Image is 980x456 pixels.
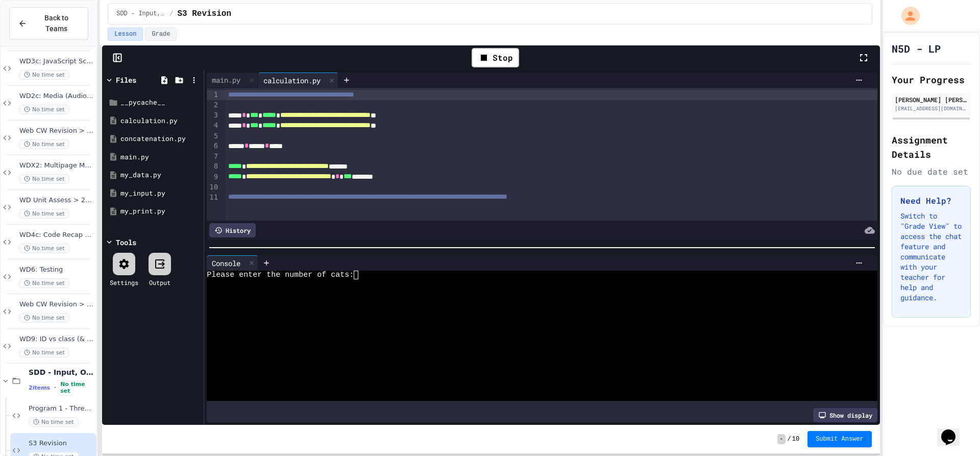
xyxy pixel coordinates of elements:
[19,244,69,253] span: No time set
[29,417,79,427] span: No time set
[207,110,219,121] div: 3
[19,300,94,309] span: Web CW Revision > Security
[29,368,94,377] span: SDD - Input, Output & Simple calculations
[892,165,971,178] div: No due date set
[19,266,94,274] span: WD6: Testing
[60,381,94,394] span: No time set
[145,28,177,41] button: Grade
[207,121,219,131] div: 4
[792,435,799,443] span: 10
[177,8,231,20] span: S3 Revision
[29,385,50,391] span: 2 items
[29,404,94,413] span: Program 1 - Three in, Three out
[54,383,56,392] span: •
[895,105,968,112] div: [EMAIL_ADDRESS][DOMAIN_NAME]
[29,439,94,448] span: S3 Revision
[19,139,69,149] span: No time set
[19,348,69,357] span: No time set
[207,100,219,110] div: 2
[19,196,94,205] span: WD Unit Assess > 2024/25 SQA Assignment
[258,73,338,88] div: calculation.py
[19,313,69,323] span: No time set
[19,278,69,288] span: No time set
[116,75,136,85] div: Files
[19,209,69,219] span: No time set
[207,193,219,203] div: 11
[120,152,200,162] div: main.py
[116,10,165,18] span: SDD - Input, Output & Simple calculations
[777,434,785,444] span: -
[895,95,968,104] div: [PERSON_NAME] [PERSON_NAME]
[788,435,791,443] span: /
[19,105,69,114] span: No time set
[892,133,971,161] h2: Assignment Details
[207,90,219,100] div: 1
[120,188,200,199] div: my_input.py
[207,131,219,141] div: 5
[33,13,80,34] span: Back to Teams
[19,335,94,344] span: WD9: ID vs class (& addressing)
[207,141,219,151] div: 6
[900,211,962,303] p: Switch to "Grade View" to access the chat feature and communicate with your teacher for help and ...
[816,435,864,443] span: Submit Answer
[207,75,246,85] div: main.py
[169,10,173,18] span: /
[207,258,246,269] div: Console
[110,278,138,287] div: Settings
[207,73,258,88] div: main.py
[892,73,971,87] h2: Your Progress
[207,161,219,172] div: 8
[258,75,326,86] div: calculation.py
[120,170,200,180] div: my_data.py
[207,152,219,162] div: 7
[19,174,69,184] span: No time set
[120,134,200,144] div: concatenation.py
[19,92,94,101] span: WD2c: Media (Audio and Video)
[120,98,200,108] div: __pycache__
[120,116,200,126] div: calculation.py
[19,127,94,135] span: Web CW Revision > Environmental Impact
[472,48,519,67] div: Stop
[19,231,94,239] span: WD4c: Code Recap > Copyright Designs & Patents Act
[807,431,872,447] button: Submit Answer
[937,415,970,446] iframe: chat widget
[892,41,941,56] h1: N5D - LP
[207,182,219,193] div: 10
[149,278,170,287] div: Output
[116,237,136,248] div: Tools
[207,271,354,279] span: Please enter the number of cats:
[209,223,256,237] div: History
[813,408,877,422] div: Show display
[19,161,94,170] span: WDX2: Multipage Movie Franchise
[207,255,258,271] div: Console
[108,28,143,41] button: Lesson
[891,4,922,28] div: My Account
[120,206,200,217] div: my_print.py
[9,7,88,40] button: Back to Teams
[19,70,69,80] span: No time set
[19,57,94,66] span: WD3c: JavaScript Scholar Example
[900,195,962,207] h3: Need Help?
[207,172,219,182] div: 9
